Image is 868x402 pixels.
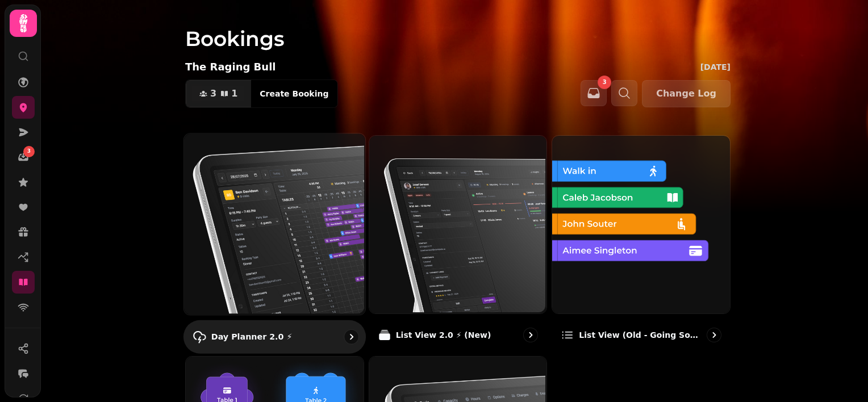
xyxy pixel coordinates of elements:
[579,329,702,341] p: List view (Old - going soon)
[345,331,357,342] svg: go to
[186,80,251,107] button: 31
[525,329,536,341] svg: go to
[183,132,364,313] img: Day Planner 2.0 ⚡
[260,90,328,98] span: Create Booking
[210,89,216,98] span: 3
[183,133,366,353] a: Day Planner 2.0 ⚡Day Planner 2.0 ⚡
[369,135,548,351] a: List View 2.0 ⚡ (New)List View 2.0 ⚡ (New)
[552,135,731,351] a: List view (Old - going soon)List view (Old - going soon)
[185,59,276,75] p: The Raging Bull
[396,329,491,341] p: List View 2.0 ⚡ (New)
[211,331,293,342] p: Day Planner 2.0 ⚡
[603,79,607,85] span: 3
[551,135,729,312] img: List view (Old - going soon)
[231,89,237,98] span: 1
[708,329,720,341] svg: go to
[642,80,731,107] button: Change Log
[656,89,716,98] span: Change Log
[12,146,35,169] a: 3
[251,80,337,107] button: Create Booking
[700,61,731,73] p: [DATE]
[27,148,31,156] span: 3
[368,135,546,312] img: List View 2.0 ⚡ (New)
